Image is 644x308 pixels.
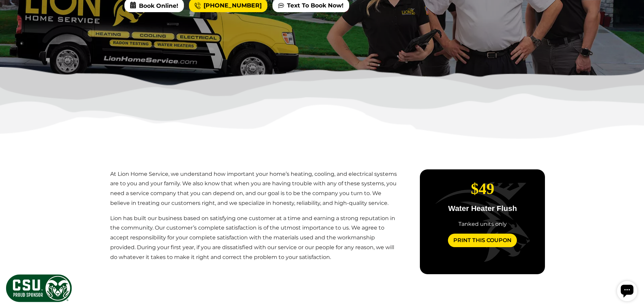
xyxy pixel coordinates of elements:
[471,180,495,197] span: $49
[420,169,545,274] div: carousel
[3,3,23,23] div: Open chat widget
[448,234,517,247] a: Print This Coupon
[110,214,401,262] p: Lion has built our business based on satisfying one customer at a time and earning a strong reput...
[425,205,540,212] p: Water Heater Flush
[420,169,545,258] div: slide 1
[425,220,540,228] div: Tanked units only
[110,169,401,208] p: At Lion Home Service, we understand how important your home’s heating, cooling, and electrical sy...
[5,274,73,303] img: CSU Sponsor Badge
